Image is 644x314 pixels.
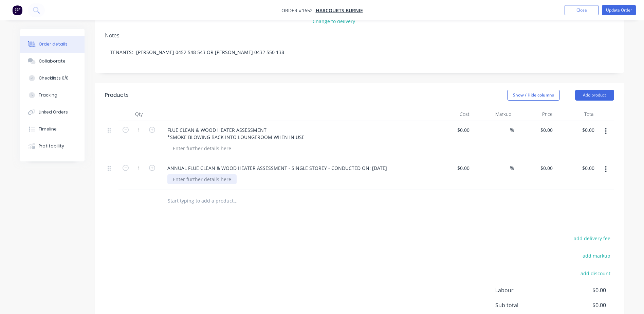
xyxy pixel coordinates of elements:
div: Products [105,91,129,99]
button: Timeline [20,121,85,138]
div: ANNUAL FLUE CLEAN & WOOD HEATER ASSESSMENT - SINGLE STOREY - CONDUCTED ON: [DATE] [162,163,392,173]
div: Order details [39,41,68,47]
span: Labour [495,286,556,294]
button: Close [565,5,599,15]
button: Update Order [602,5,636,15]
div: Checklists 0/0 [39,75,69,81]
button: Order details [20,36,85,53]
button: add markup [579,251,614,260]
div: Notes [105,32,614,39]
span: Order #1652 - [281,7,316,14]
div: Linked Orders [39,109,68,115]
div: Tracking [39,92,57,98]
div: Qty [118,107,159,121]
span: % [510,126,514,134]
a: Harcourts Burnie [316,7,363,14]
div: Collaborate [39,58,66,64]
button: Collaborate [20,53,85,70]
span: % [510,164,514,172]
div: Profitability [39,143,64,149]
input: Start typing to add a product... [167,194,303,208]
div: Timeline [39,126,57,132]
span: $0.00 [555,286,606,294]
button: add discount [577,268,614,278]
div: Markup [472,107,514,121]
div: Total [555,107,597,121]
button: Change to delivery [309,17,358,26]
div: Price [514,107,556,121]
span: $0.00 [555,301,606,309]
button: Add product [575,90,614,101]
button: Checklists 0/0 [20,70,85,87]
button: Show / Hide columns [507,90,560,101]
button: add delivery fee [570,234,614,243]
img: Factory [12,5,22,15]
div: Cost [431,107,473,121]
div: TENANTS:- [PERSON_NAME] 0452 548 543 OR [PERSON_NAME] 0432 550 138 [105,42,614,63]
div: FLUE CLEAN & WOOD HEATER ASSESSMENT *SMOKE BLOWING BACK INTO LOUNGEROOM WHEN IN USE [162,125,310,142]
button: Linked Orders [20,104,85,121]
button: Profitability [20,138,85,155]
button: Tracking [20,87,85,104]
span: Sub total [495,301,556,309]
